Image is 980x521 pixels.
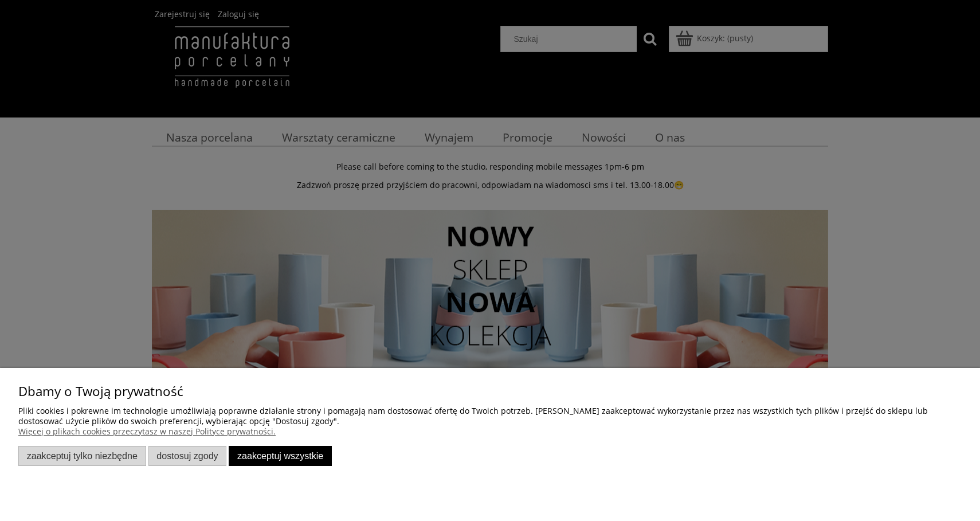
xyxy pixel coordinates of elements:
[18,386,962,397] p: Dbamy o Twoją prywatność
[229,446,332,466] button: Zaakceptuj wszystkie
[18,446,146,466] button: Zaakceptuj tylko niezbędne
[18,426,276,437] a: Więcej o plikach cookies przeczytasz w naszej Polityce prywatności.
[18,406,962,426] p: Pliki cookies i pokrewne im technologie umożliwiają poprawne działanie strony i pomagają nam dost...
[148,446,227,466] button: Dostosuj zgody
